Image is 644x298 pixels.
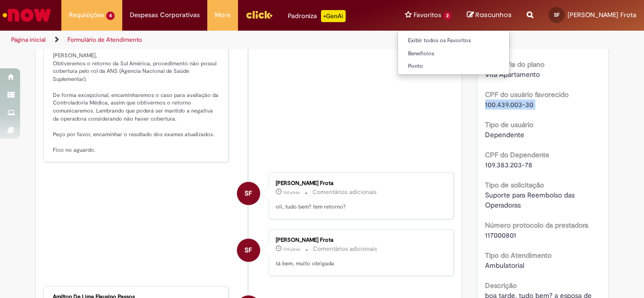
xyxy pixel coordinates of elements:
p: tá bem, muito obrigada [276,260,443,268]
small: Comentários adicionais [312,188,377,196]
span: Vita Apartamento [485,70,540,79]
span: Dependente [485,130,524,139]
p: oii, tudo bem? tem retorno? [276,203,443,211]
b: CPF do usuário favorecido [485,90,569,99]
ul: Favoritos [397,30,510,75]
b: Categoria do plano [485,60,544,69]
a: Exibir todos os Favoritos [398,35,509,46]
a: Página inicial [11,36,46,44]
b: Número protocolo da prestadora [485,221,588,230]
b: Tipo de solicitação [485,180,544,189]
span: 17d atrás [283,246,300,252]
span: SF [554,12,559,18]
span: More [215,10,230,20]
span: Rascunhos [475,10,512,20]
b: Tipo de usuário [485,120,533,129]
a: Ponto [398,61,509,72]
time: 12/08/2025 16:24:54 [283,246,300,252]
span: 4 [106,12,115,20]
span: 109.383.203-78 [485,160,532,169]
span: 2 [443,12,452,20]
div: [PERSON_NAME] Frota [276,237,443,243]
a: Benefícios [398,48,509,59]
img: click_logo_yellow_360x200.png [246,7,273,22]
span: Favoritos [414,10,441,20]
span: SF [245,181,252,206]
div: [PERSON_NAME] Frota [276,180,443,186]
a: Rascunhos [467,11,512,20]
div: Sabrina Esteves Frota [237,182,260,205]
span: Despesas Corporativas [130,10,200,20]
div: Padroniza [288,10,346,22]
ul: Trilhas de página [8,31,422,49]
img: ServiceNow [1,5,53,25]
p: +GenAi [321,10,346,22]
span: SF [245,238,252,262]
span: [PERSON_NAME] Frota [568,11,636,19]
p: Boa Tarde! [PERSON_NAME], Obtiveremos o retorno da Sul América, procedimento não possui cobertura... [53,36,220,155]
small: Comentários adicionais [313,245,377,253]
span: Suporte para Reembolso das Operadoras [485,190,577,210]
span: 117000801 [485,231,516,240]
time: 18/08/2025 17:10:18 [283,189,300,195]
b: CPF do Dependente [485,150,549,159]
b: Tipo do Atendimento [485,251,551,260]
a: Formulário de Atendimento [67,36,142,44]
span: Ambulatorial [485,261,524,270]
div: Sabrina Esteves Frota [237,239,260,262]
span: Requisições [69,10,104,20]
b: Descrição [485,281,517,290]
span: 11d atrás [283,189,300,195]
span: 100.439.003-30 [485,100,533,109]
